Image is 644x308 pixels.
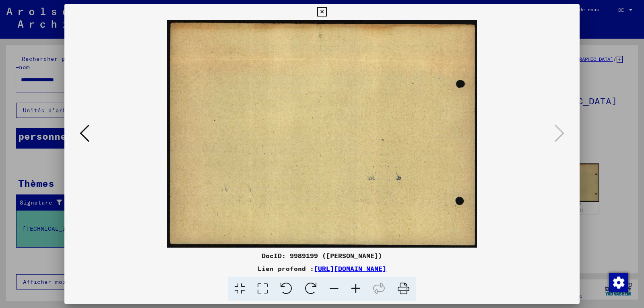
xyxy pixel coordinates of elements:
[92,20,552,248] img: 002.jpg
[609,273,628,292] img: Modifier le consentement
[262,252,382,260] font: DocID: 9989199 ([PERSON_NAME])
[314,265,386,273] a: [URL][DOMAIN_NAME]
[258,265,314,273] font: Lien profond :
[609,273,628,292] div: Modifier le consentement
